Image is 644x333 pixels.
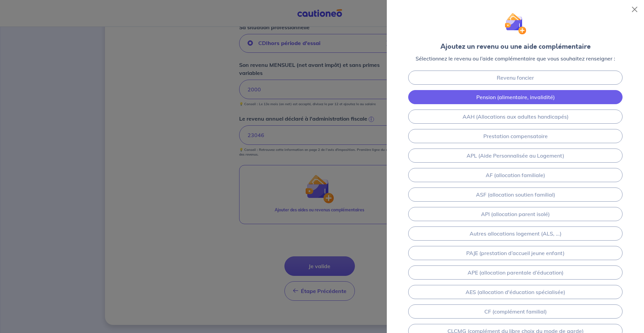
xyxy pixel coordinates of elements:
a: AES (allocation d'éducation spécialisée) [408,285,623,299]
a: ASF (allocation soutien familial) [408,188,623,202]
img: illu_wallet.svg [504,13,526,35]
a: PAJE (prestation d’accueil jeune enfant) [408,246,623,260]
button: Close [629,4,640,15]
p: Sélectionnez le revenu ou l’aide complémentaire que vous souhaitez renseigner : [416,54,615,63]
a: Pension (alimentaire, invalidité) [408,90,623,104]
a: Autres allocations logement (ALS, ...) [408,226,623,241]
a: APE (allocation parentale d’éducation) [408,265,623,280]
a: AF (allocation familiale) [408,168,623,182]
div: Ajoutez un revenu ou une aide complémentaire [440,42,591,52]
a: CF (complément familial) [408,304,623,319]
a: AAH (Allocations aux adultes handicapés) [408,110,623,124]
a: Prestation compensatoire [408,129,623,143]
a: Revenu foncier [408,71,623,85]
a: APL (Aide Personnalisée au Logement) [408,149,623,163]
a: API (allocation parent isolé) [408,207,623,221]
